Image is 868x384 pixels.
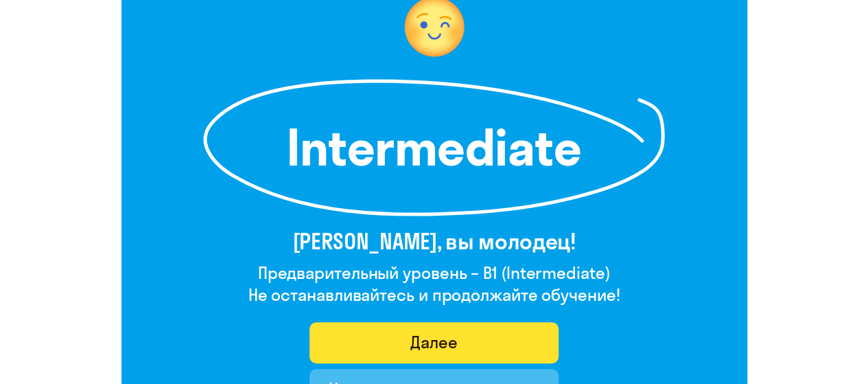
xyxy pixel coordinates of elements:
div: Далее [410,331,458,353]
h3: [PERSON_NAME], вы молодец! [248,227,620,255]
h4: Не останавливайтесь и продолжайте обучение! [248,284,620,306]
h4: Предварительный уровень – B1 (Intermediate) [248,262,620,284]
button: Далее [309,322,559,363]
h1: Intermediate [277,123,592,172]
